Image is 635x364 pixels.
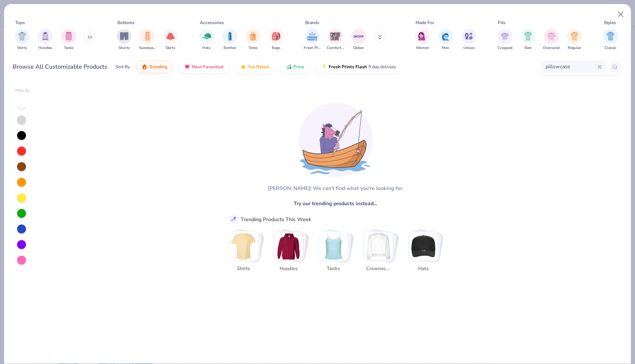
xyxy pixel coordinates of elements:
div: filter for Cropped [498,29,512,51]
div: filter for Shirts [15,29,30,51]
div: filter for Skirts [163,29,178,51]
span: Hoodies [276,265,300,273]
img: Shirts Image [18,32,26,40]
div: Fits [498,19,505,26]
img: Tanks Image [65,32,73,40]
div: filter for Hoodies [38,29,53,51]
button: filter button [438,29,453,51]
div: filter for Regular [567,29,582,51]
img: Bottles Image [226,32,234,40]
button: Close [614,7,628,22]
button: Stack Card Button Tanks [319,231,353,275]
button: filter button [38,29,53,51]
div: Tops [15,19,25,26]
img: Hoodies [274,232,303,260]
span: Crewnecks [366,265,390,273]
div: Browse All Customizable Products [13,62,107,71]
button: filter button [543,29,560,51]
img: Sweatpants Image [143,32,152,40]
span: Slim [524,45,532,51]
img: Oversized Image [547,32,556,40]
button: filter button [222,29,237,51]
span: Women [416,45,429,51]
div: filter for Comfort Colors [327,29,344,51]
div: filter for Unisex [462,29,476,51]
button: Most Favorited [179,60,229,73]
img: Classic Image [606,32,615,40]
div: Brands [305,19,319,26]
span: Shirts [17,45,27,51]
div: filter for Oversized [543,29,560,51]
button: filter button [61,29,76,51]
span: Trending [149,64,167,70]
button: filter button [351,29,366,51]
button: filter button [521,29,535,51]
img: Shorts Image [120,32,128,40]
div: filter for Classic [603,29,618,51]
button: filter button [304,29,321,51]
button: filter button [245,29,260,51]
div: Styles [604,19,616,26]
button: filter button [498,29,512,51]
button: Stack Card Button Hoodies [274,231,308,275]
span: Shorts [118,45,130,51]
button: Stack Card Button Hats [408,231,443,275]
img: Regular Image [570,32,579,40]
div: [PERSON_NAME]! We can't find what you're looking for. [268,184,403,192]
img: Cropped Image [501,32,509,40]
img: trend_line.gif [230,216,237,223]
div: filter for Tanks [61,29,76,51]
img: Loading... [299,103,373,177]
div: filter for Hats [199,29,214,51]
button: filter button [603,29,618,51]
input: Try "T-Shirt" [545,62,597,71]
span: Tanks [64,45,74,51]
img: Slim Image [524,32,532,40]
span: Bags [272,45,280,51]
img: trending.gif [141,64,147,70]
img: Men Image [442,32,450,40]
span: Fresh Prints Flash [329,64,367,70]
button: filter button [269,29,284,51]
img: Fresh Prints Image [307,31,318,42]
img: Tanks [319,232,348,260]
span: Hats [411,265,435,273]
span: Hoodies [38,45,52,51]
div: filter for Women [415,29,430,51]
img: Hats [409,232,438,260]
span: Oversized [543,45,560,51]
button: filter button [567,29,582,51]
span: Sweatpants [139,45,156,51]
button: Top Rated [235,60,274,73]
img: Women Image [418,32,427,40]
span: Bottles [224,45,236,51]
button: Trending [136,60,173,73]
div: Sort By [115,63,130,70]
div: filter for Shorts [117,29,131,51]
span: Unisex [463,45,475,51]
span: Try our trending products instead… [294,200,377,207]
span: Skirts [166,45,175,51]
button: Fresh Prints Flash5 day delivery [316,60,401,73]
div: Filter By [15,88,30,94]
span: Most Favorited [192,64,223,70]
div: filter for Slim [521,29,535,51]
span: Top Rated [248,64,269,70]
img: Crewnecks [364,232,393,260]
span: Hats [202,45,211,51]
div: filter for Gildan [351,29,366,51]
span: Gildan [353,45,364,51]
img: TopRated.gif [240,64,246,70]
img: Gildan Image [353,31,364,42]
div: filter for Bottles [222,29,237,51]
span: Totes [248,45,258,51]
span: Men [442,45,449,51]
div: filter for Sweatpants [139,29,156,51]
button: filter button [15,29,30,51]
button: filter button [117,29,131,51]
span: 5 day delivery [368,63,396,71]
button: filter button [139,29,156,51]
span: Cropped [498,45,512,51]
img: Unisex Image [465,32,473,40]
img: Hoodies Image [41,32,49,40]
